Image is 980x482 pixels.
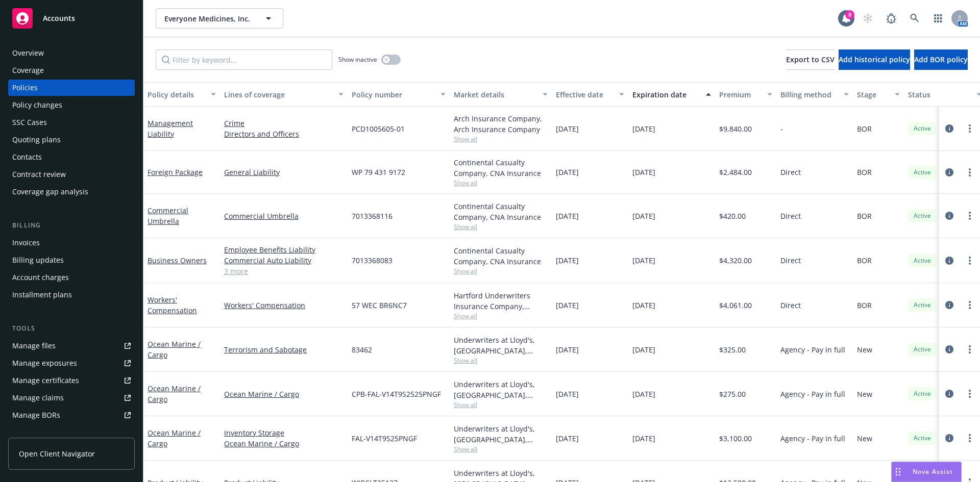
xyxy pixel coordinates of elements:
[143,82,220,107] button: Policy details
[8,184,135,200] a: Coverage gap analysis
[338,55,377,64] span: Show inactive
[352,167,405,177] span: WP 79 431 9172
[224,89,332,100] div: Lines of coverage
[556,389,579,399] span: [DATE]
[556,300,579,311] span: [DATE]
[454,222,548,231] span: Show all
[943,388,955,400] a: circleInformation
[12,424,90,441] div: Summary of insurance
[857,167,872,177] span: BOR
[352,89,434,100] div: Policy number
[12,166,66,183] div: Contract review
[912,389,933,398] span: Active
[943,210,955,222] a: circleInformation
[943,255,955,267] a: circleInformation
[964,255,976,267] a: more
[632,344,655,355] span: [DATE]
[964,299,976,311] a: more
[715,82,776,107] button: Premium
[8,4,135,33] a: Accounts
[454,179,548,187] span: Show all
[857,389,872,399] span: New
[8,166,135,183] a: Contract review
[454,201,548,222] div: Continental Casualty Company, CNA Insurance
[914,55,968,64] span: Add BOR policy
[632,123,655,134] span: [DATE]
[943,343,955,356] a: circleInformation
[719,344,746,355] span: $325.00
[450,82,552,107] button: Market details
[8,355,135,371] a: Manage exposures
[780,255,801,266] span: Direct
[454,445,548,453] span: Show all
[8,45,135,61] a: Overview
[19,448,95,459] span: Open Client Navigator
[12,114,47,131] div: SSC Cases
[454,379,548,400] div: Underwriters at Lloyd's, [GEOGRAPHIC_DATA], [PERSON_NAME] of [GEOGRAPHIC_DATA], [PERSON_NAME] Cargo
[12,269,69,286] div: Account charges
[964,210,976,222] a: more
[912,168,933,177] span: Active
[857,433,872,444] span: New
[8,149,135,165] a: Contacts
[8,132,135,148] a: Quoting plans
[8,407,135,423] a: Manage BORs
[352,255,393,266] span: 7013368083
[454,312,548,320] span: Show all
[943,299,955,311] a: circleInformation
[556,123,579,134] span: [DATE]
[12,62,44,79] div: Coverage
[780,344,845,355] span: Agency - Pay in full
[224,438,344,449] a: Ocean Marine / Cargo
[352,344,372,355] span: 83462
[556,211,579,221] span: [DATE]
[224,129,344,139] a: Directors and Officers
[224,118,344,129] a: Crime
[839,55,910,64] span: Add historical policy
[454,89,536,100] div: Market details
[556,433,579,444] span: [DATE]
[148,118,193,139] a: Management Liability
[12,45,44,61] div: Overview
[908,89,970,100] div: Status
[964,343,976,356] a: more
[912,256,933,265] span: Active
[857,123,872,134] span: BOR
[632,433,655,444] span: [DATE]
[224,244,344,255] a: Employee Benefits Liability
[12,80,38,96] div: Policies
[556,344,579,355] span: [DATE]
[352,211,393,221] span: 7013368116
[881,8,901,29] a: Report a Bug
[839,49,910,70] button: Add historical policy
[891,462,962,482] button: Nova Assist
[224,211,344,221] a: Commercial Umbrella
[719,389,746,399] span: $275.00
[148,295,197,315] a: Workers' Compensation
[556,167,579,177] span: [DATE]
[943,432,955,444] a: circleInformation
[8,235,135,251] a: Invoices
[224,344,344,355] a: Terrorism and Sabotage
[552,82,628,107] button: Effective date
[224,266,344,276] a: 3 more
[719,89,761,100] div: Premium
[780,89,838,100] div: Billing method
[352,300,407,311] span: 57 WEC BR6NC7
[853,82,904,107] button: Stage
[8,372,135,389] a: Manage certificates
[857,300,872,311] span: BOR
[904,8,925,29] a: Search
[12,149,42,165] div: Contacts
[224,427,344,438] a: Inventory Storage
[12,184,88,200] div: Coverage gap analysis
[913,467,953,476] span: Nova Assist
[164,13,253,24] span: Everyone Medicines, Inc.
[943,166,955,179] a: circleInformation
[632,167,655,177] span: [DATE]
[780,167,801,177] span: Direct
[8,390,135,406] a: Manage claims
[348,82,450,107] button: Policy number
[912,434,933,443] span: Active
[719,300,752,311] span: $4,061.00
